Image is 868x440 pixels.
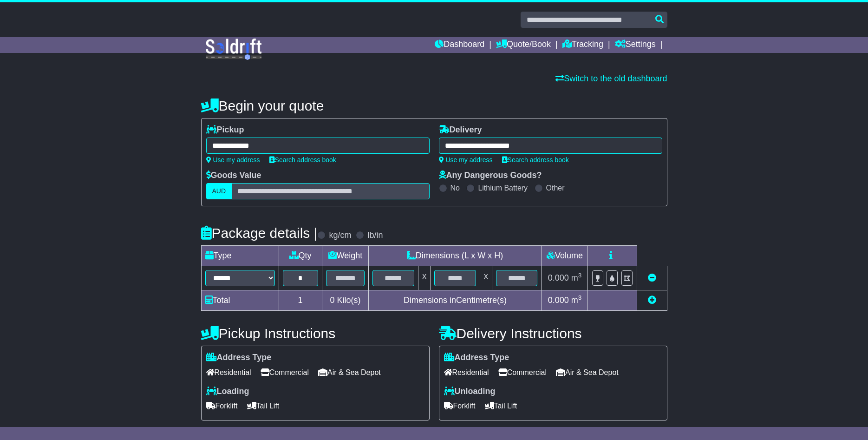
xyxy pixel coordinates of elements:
[322,246,369,266] td: Weight
[322,290,369,311] td: Kilo(s)
[206,156,260,164] a: Use my address
[548,273,569,282] span: 0.000
[444,399,476,413] span: Forklift
[318,365,381,380] span: Air & Sea Depot
[444,353,509,363] label: Address Type
[548,296,569,305] span: 0.000
[542,246,588,266] td: Volume
[496,37,551,53] a: Quote/Book
[206,353,272,363] label: Address Type
[498,365,547,380] span: Commercial
[206,125,244,135] label: Pickup
[439,125,482,135] label: Delivery
[330,296,334,305] span: 0
[247,399,280,413] span: Tail Lift
[546,184,565,192] label: Other
[206,399,238,413] span: Forklift
[439,156,493,164] a: Use my address
[435,37,484,53] a: Dashboard
[478,184,528,192] label: Lithium Battery
[369,290,542,311] td: Dimensions in Centimetre(s)
[439,171,542,181] label: Any Dangerous Goods?
[444,365,489,380] span: Residential
[450,184,460,192] label: No
[206,387,249,397] label: Loading
[329,230,351,241] label: kg/cm
[444,387,496,397] label: Unloading
[201,98,667,113] h4: Begin your quote
[206,183,232,199] label: AUD
[648,296,656,305] a: Add new item
[201,290,279,311] td: Total
[502,156,569,164] a: Search address book
[206,365,251,380] span: Residential
[206,171,261,181] label: Goods Value
[556,365,619,380] span: Air & Sea Depot
[578,272,582,279] sup: 3
[279,246,322,266] td: Qty
[648,273,656,282] a: Remove this item
[562,37,603,53] a: Tracking
[571,296,582,305] span: m
[201,246,279,266] td: Type
[261,365,309,380] span: Commercial
[367,230,383,241] label: lb/in
[369,246,542,266] td: Dimensions (L x W x H)
[201,326,430,341] h4: Pickup Instructions
[578,294,582,301] sup: 3
[615,37,656,53] a: Settings
[279,290,322,311] td: 1
[269,156,336,164] a: Search address book
[480,266,492,290] td: x
[418,266,431,290] td: x
[201,225,318,241] h4: Package details |
[555,74,667,83] a: Switch to the old dashboard
[439,326,667,341] h4: Delivery Instructions
[485,399,517,413] span: Tail Lift
[571,273,582,282] span: m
